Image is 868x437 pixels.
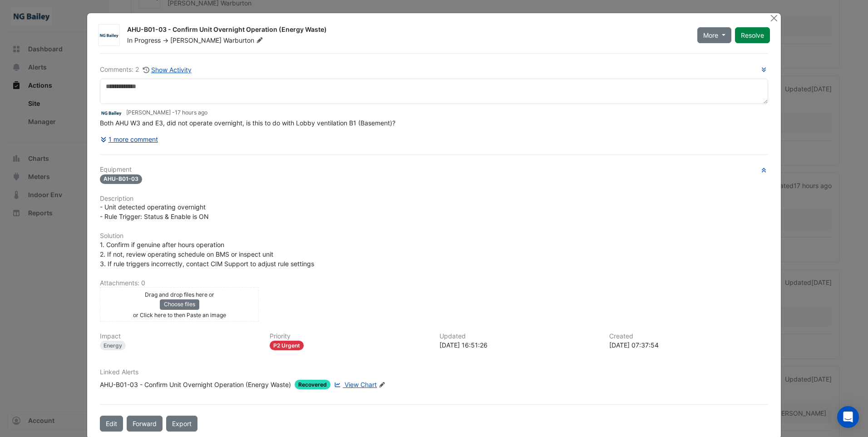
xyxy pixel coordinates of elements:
[133,312,226,318] small: or Click here to then Paste an image
[345,381,377,388] span: View Chart
[100,166,768,174] h6: Equipment
[100,333,259,340] h6: Impact
[143,65,192,75] button: Show Activity
[295,380,330,389] span: Recovered
[270,333,429,340] h6: Priority
[439,340,598,350] div: [DATE] 16:51:26
[837,406,859,428] div: Open Intercom Messenger
[703,30,718,40] span: More
[145,291,214,298] small: Drag and drop files here or
[160,299,199,309] button: Choose files
[170,36,222,44] span: [PERSON_NAME]
[697,27,731,43] button: More
[100,341,126,350] div: Energy
[127,36,161,44] span: In Progress
[332,380,377,389] a: View Chart
[100,368,768,376] h6: Linked Alerts
[175,109,207,116] span: 2025-09-24 16:51:26
[166,416,197,432] a: Export
[100,241,314,268] span: 1. Confirm if genuine after hours operation 2. If not, review operating schedule on BMS or inspec...
[609,340,768,350] div: [DATE] 07:37:54
[100,232,768,240] h6: Solution
[100,65,192,75] div: Comments: 2
[769,13,779,23] button: Close
[100,203,209,220] span: - Unit detected operating overnight - Rule Trigger: Status & Enable is ON
[100,279,768,287] h6: Attachments: 0
[439,333,598,340] h6: Updated
[270,341,304,350] div: P2 Urgent
[99,31,119,40] img: NG Bailey
[223,36,265,45] span: Warburton
[100,195,768,203] h6: Description
[100,119,395,127] span: Both AHU W3 and E3, did not operate overnight, is this to do with Lobby ventilation B1 (Basement)?
[163,36,168,44] span: ->
[100,174,142,184] span: AHU-B01-03
[100,416,123,432] button: Edit
[100,108,123,118] img: NG Bailey
[127,25,686,36] div: AHU-B01-03 - Confirm Unit Overnight Operation (Energy Waste)
[735,27,770,43] button: Resolve
[379,382,385,388] fa-icon: Edit Linked Alerts
[609,333,768,340] h6: Created
[100,380,291,389] div: AHU-B01-03 - Confirm Unit Overnight Operation (Energy Waste)
[127,416,163,432] button: Forward
[100,131,158,147] button: 1 more comment
[126,109,207,117] small: [PERSON_NAME] -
